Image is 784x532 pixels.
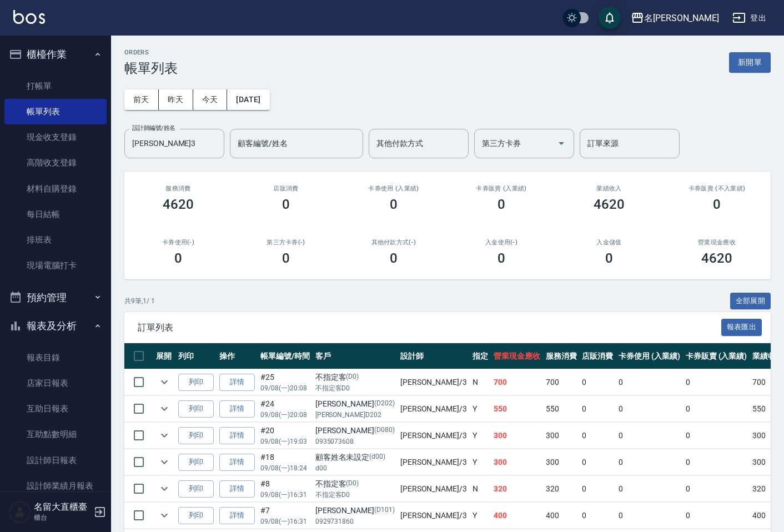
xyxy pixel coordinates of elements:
[138,185,219,192] h3: 服務消費
[398,396,470,422] td: [PERSON_NAME] /3
[713,197,721,212] h3: 0
[491,369,543,395] td: 700
[124,296,155,306] p: 共 9 筆, 1 / 1
[34,501,91,513] h5: 名留大直櫃臺
[260,516,310,526] p: 09/08 (一) 16:31
[4,345,107,370] a: 報表目錄
[470,343,491,369] th: 指定
[258,449,313,475] td: #18
[491,343,543,369] th: 營業現金應收
[616,449,683,475] td: 0
[315,463,395,473] p: d00
[626,7,723,29] button: 名[PERSON_NAME]
[260,383,310,393] p: 09/08 (一) 20:08
[4,176,107,202] a: 材料自購登錄
[156,507,173,524] button: expand row
[260,490,310,500] p: 09/08 (一) 16:31
[491,396,543,422] td: 550
[470,503,491,529] td: Y
[497,250,505,266] h3: 0
[346,478,359,490] p: (D0)
[260,463,310,473] p: 09/08 (一) 18:24
[34,513,91,523] p: 櫃台
[543,423,580,449] td: 300
[178,400,214,418] button: 列印
[683,476,750,502] td: 0
[156,374,173,390] button: expand row
[470,369,491,395] td: N
[313,343,398,369] th: 客戶
[676,239,757,246] h2: 營業現金應收
[156,400,173,417] button: expand row
[398,423,470,449] td: [PERSON_NAME] /3
[398,449,470,475] td: [PERSON_NAME] /3
[491,476,543,502] td: 320
[282,197,290,212] h3: 0
[398,476,470,502] td: [PERSON_NAME] /3
[390,197,398,212] h3: 0
[4,448,107,473] a: 設計師日報表
[315,478,395,490] div: 不指定客
[153,343,175,369] th: 展開
[579,449,616,475] td: 0
[282,250,290,266] h3: 0
[644,11,719,25] div: 名[PERSON_NAME]
[13,10,45,24] img: Logo
[193,89,228,110] button: 今天
[543,476,580,502] td: 320
[4,312,107,340] button: 報表及分析
[683,503,750,529] td: 0
[683,369,750,395] td: 0
[398,503,470,529] td: [PERSON_NAME] /3
[390,250,398,266] h3: 0
[258,343,313,369] th: 帳單編號/時間
[219,454,255,471] a: 詳情
[4,99,107,124] a: 帳單列表
[683,423,750,449] td: 0
[178,507,214,524] button: 列印
[219,507,255,524] a: 詳情
[4,73,107,99] a: 打帳單
[729,57,771,67] a: 新開單
[174,250,182,266] h3: 0
[721,322,762,332] a: 報表匯出
[374,425,395,436] p: (D080)
[543,449,580,475] td: 300
[315,410,395,420] p: [PERSON_NAME]D202
[4,227,107,253] a: 排班表
[4,396,107,421] a: 互助日報表
[245,239,326,246] h2: 第三方卡券(-)
[461,239,542,246] h2: 入金使用(-)
[398,343,470,369] th: 設計師
[461,185,542,192] h2: 卡券販賣 (入業績)
[4,124,107,150] a: 現金收支登錄
[701,250,732,266] h3: 4620
[227,89,269,110] button: [DATE]
[258,396,313,422] td: #24
[159,89,193,110] button: 昨天
[219,400,255,418] a: 詳情
[315,451,395,463] div: 顧客姓名未設定
[491,503,543,529] td: 400
[175,343,217,369] th: 列印
[605,250,613,266] h3: 0
[543,396,580,422] td: 550
[729,52,771,73] button: 新開單
[616,396,683,422] td: 0
[398,369,470,395] td: [PERSON_NAME] /3
[9,501,31,523] img: Person
[138,239,219,246] h2: 卡券使用(-)
[260,436,310,446] p: 09/08 (一) 19:03
[315,425,395,436] div: [PERSON_NAME]
[579,396,616,422] td: 0
[599,7,621,29] button: save
[315,398,395,410] div: [PERSON_NAME]
[579,423,616,449] td: 0
[219,427,255,444] a: 詳情
[346,372,359,383] p: (D0)
[315,490,395,500] p: 不指定客D0
[543,369,580,395] td: 700
[616,343,683,369] th: 卡券使用 (入業績)
[156,427,173,444] button: expand row
[124,89,159,110] button: 前天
